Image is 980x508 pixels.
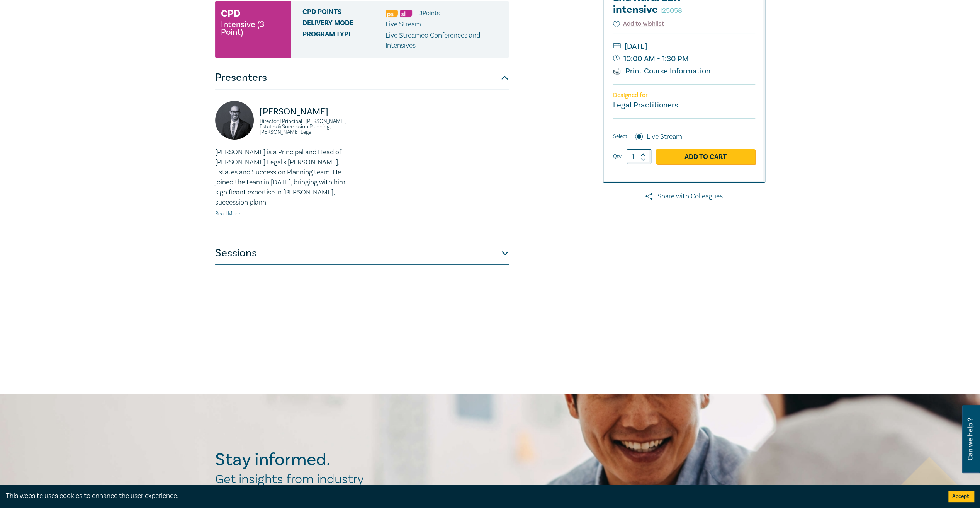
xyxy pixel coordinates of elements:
[386,20,421,29] span: Live Stream
[260,119,357,135] small: Director I Principal | [PERSON_NAME], Estates & Succession Planning, [PERSON_NAME] Legal
[400,10,412,17] img: Substantive Law
[302,8,386,18] span: CPD Points
[613,100,678,110] small: Legal Practitioners
[660,6,682,15] small: I25058
[613,40,755,53] small: [DATE]
[215,210,240,217] a: Read More
[656,149,755,164] a: Add to Cart
[613,132,628,141] span: Select:
[260,106,357,118] p: [PERSON_NAME]
[302,31,386,51] span: Program type
[613,19,664,28] button: Add to wishlist
[6,491,937,501] div: This website uses cookies to enhance the user experience.
[647,132,682,142] label: Live Stream
[603,191,765,201] a: Share with Colleagues
[215,147,357,208] p: [PERSON_NAME] is a Principal and Head of [PERSON_NAME] Legal's [PERSON_NAME], Estates and Success...
[215,450,397,470] h2: Stay informed.
[215,101,254,140] img: https://s3.ap-southeast-2.amazonaws.com/leo-cussen-store-production-content/Contacts/Stefan%20Man...
[221,7,240,20] h3: CPD
[613,53,755,65] small: 10:00 AM - 1:30 PM
[386,10,398,17] img: Professional Skills
[215,66,509,89] button: Presenters
[966,410,974,469] span: Can we help ?
[302,19,386,29] span: Delivery Mode
[948,491,974,502] button: Accept cookies
[613,152,622,161] label: Qty
[613,66,711,76] a: Print Course Information
[215,242,509,265] button: Sessions
[627,149,651,164] input: 1
[419,8,440,18] li: 3 Point s
[386,31,503,51] p: Live Streamed Conferences and Intensives
[221,20,285,36] small: Intensive (3 Point)
[613,92,755,99] p: Designed for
